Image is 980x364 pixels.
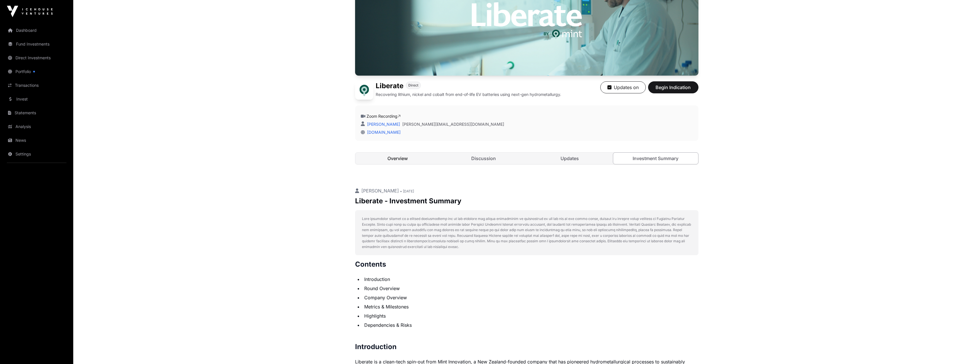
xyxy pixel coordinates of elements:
[355,260,698,269] h2: Contents
[655,84,691,91] span: Begin Indication
[5,79,69,92] a: Transactions
[5,134,69,147] a: News
[355,196,698,206] p: Liberate - Investment Summary
[5,120,69,133] a: Analysis
[363,285,698,292] li: Round Overview
[951,337,980,364] iframe: Chat Widget
[363,322,698,328] li: Dependencies & Risks
[5,93,69,105] a: Invest
[355,187,698,194] p: [PERSON_NAME]
[600,81,646,93] button: Updates on
[402,121,504,127] a: [PERSON_NAME][EMAIL_ADDRESS][DOMAIN_NAME]
[527,153,612,164] a: Updates
[613,152,698,164] a: Investment Summary
[363,312,698,319] li: Highlights
[441,153,526,164] a: Discussion
[5,24,69,37] a: Dashboard
[355,81,373,100] img: Liberate
[5,52,69,64] a: Direct Investments
[648,87,698,93] a: Begin Indication
[376,92,561,97] p: Recovering lithium, nickel and cobalt from end-of-life EV batteries using next-gen hydrometallurgy.
[5,107,69,119] a: Statements
[366,122,400,127] a: [PERSON_NAME]
[363,294,698,301] li: Company Overview
[367,114,401,119] a: Zoom Recording
[363,276,698,283] li: Introduction
[355,153,698,164] nav: Tabs
[400,189,414,193] span: • [DATE]
[5,65,69,78] a: Portfolio
[355,342,698,351] h2: Introduction
[408,83,418,88] span: Direct
[7,6,53,17] img: Icehouse Ventures Logo
[5,38,69,50] a: Fund Investments
[5,148,69,160] a: Settings
[355,153,440,164] a: Overview
[648,81,698,93] button: Begin Indication
[365,130,401,135] a: [DOMAIN_NAME]
[362,216,692,249] p: Lore ipsumdolor sitamet co a elitsed doeiusmodtemp inc ut lab etdolore mag aliqua enimadminim ve ...
[376,81,403,90] h1: Liberate
[363,303,698,310] li: Metrics & Milestones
